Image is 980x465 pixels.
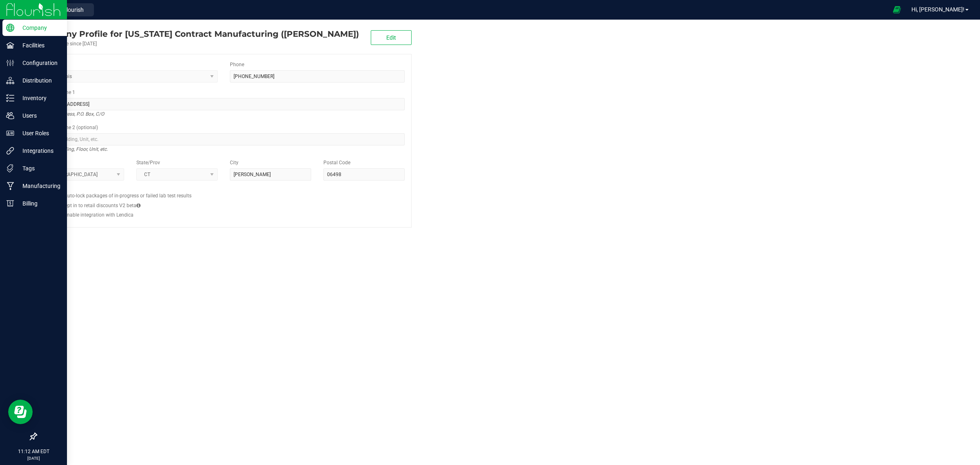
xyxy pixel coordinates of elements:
[14,58,63,68] p: Configuration
[230,168,311,181] input: City
[136,159,160,166] label: State/Prov
[36,28,359,40] div: Connecticut Contract Manufacturing (Conn CM)
[14,181,63,191] p: Manufacturing
[230,61,244,68] label: Phone
[6,182,14,190] inline-svg: Manufacturing
[43,124,98,131] label: Address Line 2 (optional)
[8,400,33,424] iframe: Resource center
[230,70,405,83] input: (123) 456-7890
[386,34,396,41] span: Edit
[43,109,104,119] i: Street address, P.O. Box, C/O
[6,164,14,172] inline-svg: Tags
[4,455,63,461] p: [DATE]
[4,448,63,455] p: 11:12 AM EDT
[6,94,14,102] inline-svg: Inventory
[888,2,906,18] span: Open Ecommerce Menu
[14,163,63,173] p: Tags
[14,199,63,208] p: Billing
[14,93,63,103] p: Inventory
[6,112,14,120] inline-svg: Users
[6,24,14,32] inline-svg: Company
[36,40,359,47] div: Account active since [DATE]
[6,41,14,49] inline-svg: Facilities
[6,147,14,155] inline-svg: Integrations
[323,159,350,166] label: Postal Code
[323,168,405,181] input: Postal Code
[6,129,14,137] inline-svg: User Roles
[6,59,14,67] inline-svg: Configuration
[371,30,412,45] button: Edit
[43,98,405,110] input: Address
[911,6,964,13] span: Hi, [PERSON_NAME]!
[64,202,140,209] label: Opt in to retail discounts V2 beta
[43,133,405,145] input: Suite, Building, Unit, etc.
[64,192,192,199] label: Auto-lock packages of in-progress or failed lab test results
[14,23,63,33] p: Company
[43,187,405,192] h2: Configs
[14,76,63,85] p: Distribution
[6,199,14,208] inline-svg: Billing
[14,128,63,138] p: User Roles
[14,146,63,156] p: Integrations
[6,76,14,85] inline-svg: Distribution
[64,211,134,219] label: Enable integration with Lendica
[14,40,63,50] p: Facilities
[14,111,63,121] p: Users
[43,144,108,154] i: Suite, Building, Floor, Unit, etc.
[230,159,238,166] label: City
